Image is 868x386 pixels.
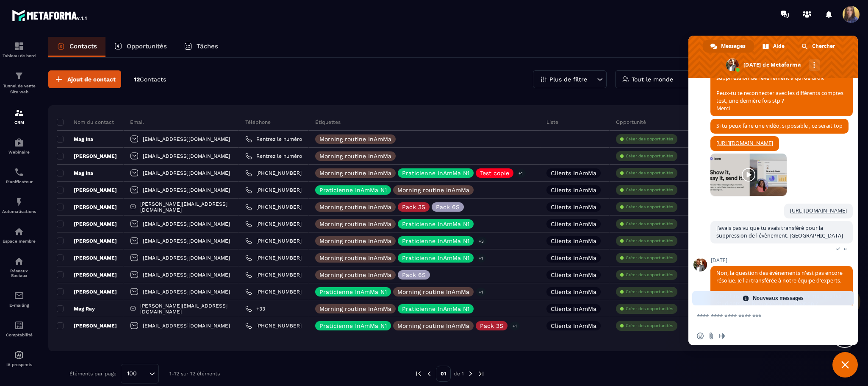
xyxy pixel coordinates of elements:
[710,257,853,263] span: [DATE]
[436,204,460,210] p: Pack 6S
[121,364,159,383] div: Search for option
[436,366,451,382] p: 01
[402,238,469,244] p: Praticienne InAmMa N1
[57,255,117,261] p: [PERSON_NAME]
[2,35,36,64] a: formationformationTableau de bord
[551,170,596,176] p: Clients InAmMa
[57,170,93,176] p: Mag Ina
[124,369,140,378] span: 100
[245,119,271,126] p: Téléphone
[425,370,433,378] img: prev
[626,204,673,210] p: Créer des opportunités
[402,221,469,227] p: Praticienne InAmMa N1
[2,161,36,190] a: schedulerschedulerPlanificateur
[546,119,558,126] p: Liste
[397,323,469,329] p: Morning routine InAmMa
[841,246,847,252] span: Lu
[716,269,843,330] span: Non, la question des événements n'est pas encore résolue. Je l'ai transférée à notre équipe d'exp...
[790,207,847,214] a: [URL][DOMAIN_NAME]
[812,40,835,53] span: Chercher
[14,137,24,148] img: automations
[2,64,36,101] a: formationformationTunnel de vente Site web
[626,272,673,278] p: Créer des opportunités
[476,288,486,296] p: +1
[245,305,265,312] a: +33
[57,305,95,312] p: Mag Ray
[477,370,485,378] img: next
[169,371,220,377] p: 1-12 sur 12 éléments
[626,153,673,159] p: Créer des opportunités
[755,40,793,53] div: Aide
[626,187,673,193] p: Créer des opportunités
[14,167,24,177] img: scheduler
[2,284,36,314] a: emailemailE-mailing
[319,204,391,210] p: Morning routine InAmMa
[57,119,114,126] p: Nom du contact
[809,59,820,71] div: Autres canaux
[719,333,726,339] span: Message audio
[402,204,425,210] p: Pack 3S
[467,370,474,378] img: next
[703,40,754,53] div: Messages
[69,42,97,50] p: Contacts
[753,291,804,305] span: Nouveaux messages
[551,204,596,210] p: Clients InAmMa
[14,41,24,51] img: formation
[402,306,469,312] p: Praticienne InAmMa N1
[197,42,218,50] p: Tâches
[140,369,147,378] input: Search for option
[245,238,302,244] a: [PHONE_NUMBER]
[510,322,520,330] p: +1
[516,169,526,178] p: +1
[140,76,166,83] span: Contacts
[549,76,587,82] p: Plus de filtre
[319,170,391,176] p: Morning routine InAmMa
[319,221,391,227] p: Morning routine InAmMa
[57,322,117,329] p: [PERSON_NAME]
[14,256,24,266] img: social-network
[14,108,24,118] img: formation
[476,254,486,263] p: +1
[716,140,773,147] a: [URL][DOMAIN_NAME]
[57,136,93,143] p: Mag Ina
[134,76,166,84] p: 12
[721,40,746,53] span: Messages
[315,119,341,126] p: Étiquettes
[57,238,117,244] p: [PERSON_NAME]
[48,70,121,88] button: Ajout de contact
[319,238,391,244] p: Morning routine InAmMa
[716,224,843,239] span: j'avais pas vu que tu avais transféré pour la suppression de l'évènement. [GEOGRAPHIC_DATA]
[2,53,36,58] p: Tableau de bord
[2,314,36,344] a: accountantaccountantComptabilité
[2,101,36,131] a: formationformationCRM
[127,42,167,50] p: Opportunités
[616,119,646,126] p: Opportunité
[402,255,469,261] p: Praticienne InAmMa N1
[476,237,487,246] p: +3
[626,255,673,261] p: Créer des opportunités
[415,370,422,378] img: prev
[480,170,509,176] p: Test copie
[551,289,596,295] p: Clients InAmMa
[319,136,391,142] p: Morning routine InAmMa
[14,350,24,360] img: automations
[551,272,596,278] p: Clients InAmMa
[2,120,36,125] p: CRM
[245,255,302,261] a: [PHONE_NUMBER]
[245,187,302,193] a: [PHONE_NUMBER]
[14,227,24,237] img: automations
[130,119,144,126] p: Email
[245,322,302,329] a: [PHONE_NUMBER]
[551,187,596,193] p: Clients InAmMa
[626,170,673,176] p: Créer des opportunités
[319,187,387,193] p: Praticienne InAmMa N1
[397,289,469,295] p: Morning routine InAmMa
[2,150,36,154] p: Webinaire
[319,323,387,329] p: Praticienne InAmMa N1
[2,269,36,278] p: Réseaux Sociaux
[551,306,596,312] p: Clients InAmMa
[832,352,858,378] div: Fermer le chat
[551,255,596,261] p: Clients InAmMa
[551,238,596,244] p: Clients InAmMa
[14,71,24,81] img: formation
